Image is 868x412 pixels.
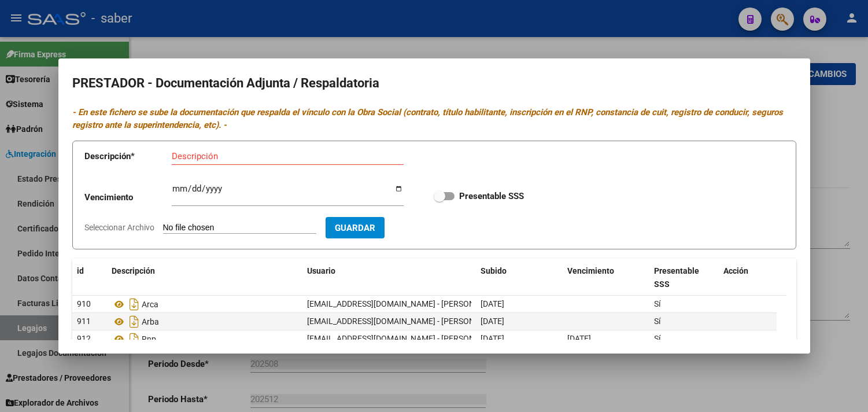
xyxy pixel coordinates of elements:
span: Arca [142,300,158,309]
datatable-header-cell: Usuario [302,259,476,297]
span: 912 [77,334,91,343]
span: [DATE] [481,334,504,343]
span: [EMAIL_ADDRESS][DOMAIN_NAME] - [PERSON_NAME] [307,334,503,343]
datatable-header-cell: Acción [719,259,777,297]
span: [DATE] [481,299,504,308]
span: Vencimiento [567,266,614,275]
span: Guardar [335,223,375,233]
span: Sí [654,334,660,343]
i: - En este fichero se sube la documentación que respalda el vínculo con la Obra Social (contrato, ... [72,107,783,131]
span: Sí [654,299,660,308]
span: Rnp [142,334,156,344]
datatable-header-cell: Subido [476,259,563,297]
datatable-header-cell: Vencimiento [563,259,649,297]
span: [EMAIL_ADDRESS][DOMAIN_NAME] - [PERSON_NAME] [307,317,503,326]
datatable-header-cell: Presentable SSS [649,259,719,297]
span: Usuario [307,266,335,275]
span: Sí [654,317,660,326]
span: Seleccionar Archivo [84,223,154,232]
span: 910 [77,299,91,308]
i: Descargar documento [127,312,142,331]
strong: Presentable SSS [459,191,524,201]
button: Guardar [326,217,385,238]
datatable-header-cell: id [72,259,107,297]
iframe: Intercom live chat [829,373,856,400]
i: Descargar documento [127,330,142,348]
p: Vencimiento [84,191,172,204]
span: [EMAIL_ADDRESS][DOMAIN_NAME] - [PERSON_NAME] [307,299,503,308]
span: [DATE] [481,317,504,326]
span: Descripción [112,266,155,275]
h2: PRESTADOR - Documentación Adjunta / Respaldatoria [72,72,796,94]
span: id [77,266,84,275]
span: [DATE] [567,334,591,343]
span: Acción [723,266,748,275]
datatable-header-cell: Descripción [107,259,302,297]
span: Subido [481,266,507,275]
span: Presentable SSS [654,266,699,289]
i: Descargar documento [127,295,142,314]
p: Descripción [84,150,172,163]
span: 911 [77,317,91,326]
span: Arba [142,317,159,326]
